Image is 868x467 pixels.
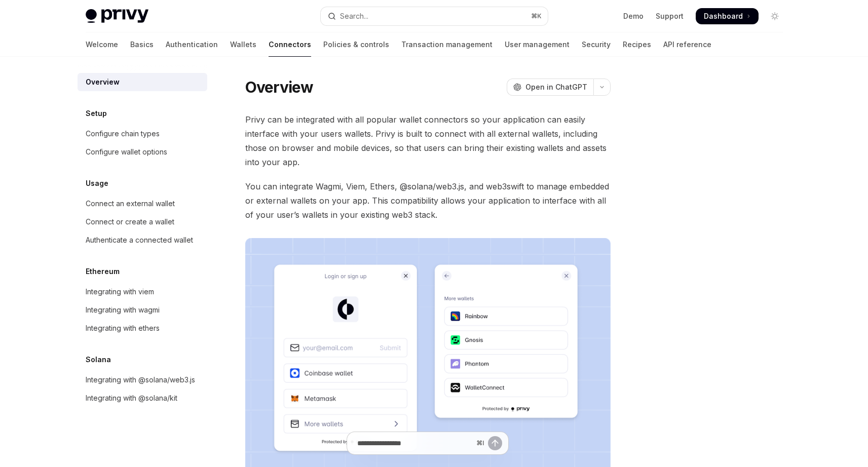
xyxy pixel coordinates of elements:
[507,79,593,96] button: Open in ChatGPT
[86,32,118,57] a: Welcome
[78,319,207,337] a: Integrating with ethers
[623,32,651,57] a: Recipes
[86,128,160,140] div: Configure chain types
[245,179,611,222] span: You can integrate Wagmi, Viem, Ethers, @solana/web3.js, and web3swift to manage embedded or exter...
[86,9,148,23] img: light logo
[86,265,120,278] h5: Ethereum
[323,32,389,57] a: Policies & controls
[78,194,207,213] a: Connect an external wallet
[86,392,177,404] div: Integrating with @solana/kit
[166,32,218,57] a: Authentication
[623,11,644,21] a: Demo
[663,32,711,57] a: API reference
[78,125,207,143] a: Configure chain types
[78,143,207,161] a: Configure wallet options
[86,354,111,366] h5: Solana
[525,82,587,92] span: Open in ChatGPT
[505,32,570,57] a: User management
[86,234,193,246] div: Authenticate a connected wallet
[531,12,542,20] span: ⌘ K
[78,283,207,301] a: Integrating with viem
[86,76,120,88] div: Overview
[245,78,314,96] h1: Overview
[86,107,107,120] h5: Setup
[340,10,368,22] div: Search...
[78,371,207,389] a: Integrating with @solana/web3.js
[321,7,548,25] button: Open search
[656,11,684,21] a: Support
[704,11,743,21] span: Dashboard
[269,32,311,57] a: Connectors
[78,73,207,91] a: Overview
[86,216,174,228] div: Connect or create a wallet
[86,322,160,334] div: Integrating with ethers
[78,213,207,231] a: Connect or create a wallet
[86,198,175,210] div: Connect an external wallet
[245,112,611,169] span: Privy can be integrated with all popular wallet connectors so your application can easily interfa...
[86,374,195,386] div: Integrating with @solana/web3.js
[86,146,167,158] div: Configure wallet options
[86,177,108,189] h5: Usage
[230,32,256,57] a: Wallets
[357,432,472,454] input: Ask a question...
[86,304,160,316] div: Integrating with wagmi
[401,32,493,57] a: Transaction management
[767,8,783,24] button: Toggle dark mode
[696,8,759,24] a: Dashboard
[86,286,154,298] div: Integrating with viem
[78,301,207,319] a: Integrating with wagmi
[130,32,154,57] a: Basics
[78,389,207,407] a: Integrating with @solana/kit
[582,32,611,57] a: Security
[78,231,207,249] a: Authenticate a connected wallet
[488,436,502,450] button: Send message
